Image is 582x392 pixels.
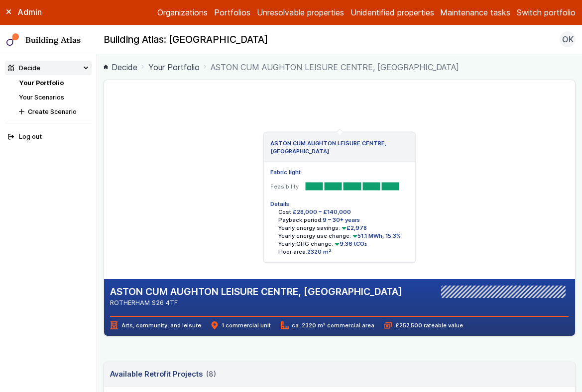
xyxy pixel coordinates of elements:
[350,6,434,18] a: Unidentified properties
[214,6,250,18] a: Portfolios
[5,61,92,75] summary: Decide
[19,79,64,87] a: Your Portfolio
[16,104,92,119] button: Create Scenario
[6,33,19,46] img: main-0bbd2752.svg
[157,6,208,18] a: Organizations
[148,61,200,73] a: Your Portfolio
[440,6,510,18] a: Maintenance tasks
[5,130,92,144] button: Log out
[517,6,576,18] button: Switch portfolio
[211,321,271,329] span: 1 commercial unit
[104,61,137,73] a: Decide
[384,321,463,329] span: £257,500 rateable value
[206,369,216,380] span: (8)
[104,33,268,46] h2: Building Atlas: [GEOGRAPHIC_DATA]
[8,63,40,73] div: Decide
[110,298,402,307] address: ROTHERHAM S26 4TF
[257,6,344,18] a: Unresolvable properties
[211,61,459,73] span: ASTON CUM AUGHTON LEISURE CENTRE, [GEOGRAPHIC_DATA]
[110,286,402,298] h2: ASTON CUM AUGHTON LEISURE CENTRE, [GEOGRAPHIC_DATA]
[281,321,374,329] span: ca. 2320 m² commercial area
[110,369,216,380] h3: Available Retrofit Projects
[110,321,201,329] span: Arts, community, and leisure
[560,31,576,47] button: OK
[19,94,64,101] a: Your Scenarios
[562,33,574,45] span: OK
